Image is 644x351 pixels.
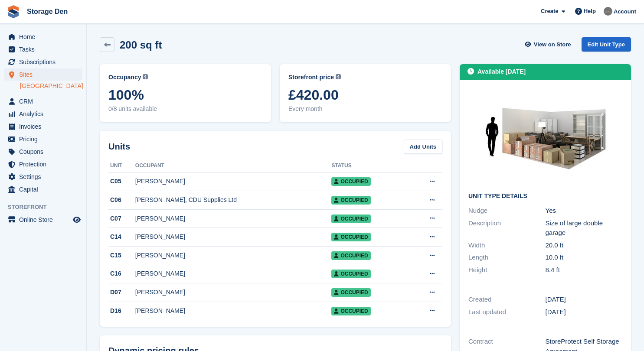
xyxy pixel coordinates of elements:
[19,56,71,68] span: Subscriptions
[19,214,71,226] span: Online Store
[468,253,546,263] div: Length
[546,265,623,275] div: 8.4 ft
[331,288,370,297] span: Occupied
[4,108,82,120] a: menu
[108,177,135,186] div: C05
[120,39,162,51] h2: 200 sq ft
[604,7,612,16] img: Brian Barbour
[546,295,623,305] div: [DATE]
[7,5,20,18] img: stora-icon-8386f47178a22dfd0bd8f6a31ec36ba5ce8667c1dd55bd0f319d3a0aa187defe.svg
[331,270,370,278] span: Occupied
[108,288,135,297] div: D07
[4,171,82,183] a: menu
[135,251,332,260] div: [PERSON_NAME]
[4,95,82,107] a: menu
[582,37,631,52] a: Edit Unit Type
[468,265,546,275] div: Height
[19,146,71,158] span: Coupons
[4,214,82,226] a: menu
[108,104,262,114] span: 0/8 units available
[546,307,623,317] div: [DATE]
[135,214,332,223] div: [PERSON_NAME]
[468,206,546,216] div: Nudge
[541,7,558,16] span: Create
[8,203,86,211] span: Storefront
[331,214,370,223] span: Occupied
[288,87,442,103] span: £420.00
[4,43,82,55] a: menu
[288,73,334,82] span: Storefront price
[19,171,71,183] span: Settings
[468,295,546,305] div: Created
[19,108,71,120] span: Analytics
[331,196,370,205] span: Occupied
[336,74,341,79] img: icon-info-grey-7440780725fd019a000dd9b08b2336e03edf1995a4989e88bcd33f0948082b44.svg
[135,288,332,297] div: [PERSON_NAME]
[19,43,71,55] span: Tasks
[135,159,332,173] th: Occupant
[135,232,332,241] div: [PERSON_NAME]
[546,206,623,216] div: Yes
[4,120,82,133] a: menu
[108,87,262,103] span: 100%
[546,253,623,263] div: 10.0 ft
[143,74,148,79] img: icon-info-grey-7440780725fd019a000dd9b08b2336e03edf1995a4989e88bcd33f0948082b44.svg
[524,37,575,52] a: View on Store
[481,88,611,186] img: 200-sqft-unit.jpg
[331,307,370,315] span: Occupied
[468,218,546,238] div: Description
[534,40,571,49] span: View on Store
[19,158,71,170] span: Protection
[108,214,135,223] div: C07
[108,251,135,260] div: C15
[108,159,135,173] th: Unit
[20,82,82,90] a: [GEOGRAPHIC_DATA]
[468,193,622,200] h2: Unit Type details
[19,31,71,43] span: Home
[19,68,71,81] span: Sites
[108,269,135,278] div: C16
[108,140,130,153] h2: Units
[546,240,623,250] div: 20.0 ft
[135,306,332,315] div: [PERSON_NAME]
[4,183,82,195] a: menu
[19,120,71,133] span: Invoices
[23,4,71,19] a: Storage Den
[108,195,135,205] div: C06
[108,232,135,241] div: C14
[19,95,71,107] span: CRM
[72,214,82,225] a: Preview store
[4,133,82,145] a: menu
[468,307,546,317] div: Last updated
[4,146,82,158] a: menu
[331,233,370,241] span: Occupied
[331,177,370,186] span: Occupied
[19,133,71,145] span: Pricing
[4,158,82,170] a: menu
[546,218,623,238] div: Size of large double garage
[331,159,407,173] th: Status
[135,177,332,186] div: [PERSON_NAME]
[4,68,82,81] a: menu
[614,7,636,16] span: Account
[4,31,82,43] a: menu
[19,183,71,195] span: Capital
[468,240,546,250] div: Width
[584,7,596,16] span: Help
[135,269,332,278] div: [PERSON_NAME]
[404,140,442,154] a: Add Units
[331,251,370,260] span: Occupied
[4,56,82,68] a: menu
[135,195,332,205] div: [PERSON_NAME], CDU Supplies Ltd
[108,306,135,315] div: D16
[477,67,526,76] div: Available [DATE]
[288,104,442,114] span: Every month
[108,73,141,82] span: Occupancy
